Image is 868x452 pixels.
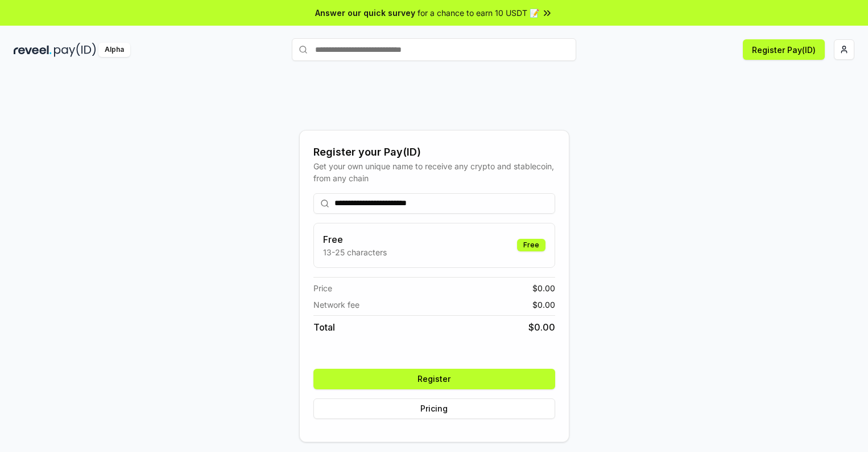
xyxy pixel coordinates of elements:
[532,282,555,294] span: $ 0.00
[14,43,52,57] img: reveel_dark
[313,369,555,389] button: Register
[313,320,335,334] span: Total
[315,7,415,19] span: Answer our quick survey
[313,398,555,419] button: Pricing
[313,160,555,184] div: Get your own unique name to receive any crypto and stablecoin, from any chain
[313,144,555,160] div: Register your Pay(ID)
[313,282,332,294] span: Price
[743,39,825,60] button: Register Pay(ID)
[528,320,555,334] span: $ 0.00
[532,299,555,311] span: $ 0.00
[98,43,130,57] div: Alpha
[517,239,545,251] div: Free
[54,43,96,57] img: pay_id
[323,233,387,246] h3: Free
[418,7,539,19] span: for a chance to earn 10 USDT 📝
[323,246,387,258] p: 13-25 characters
[313,299,359,311] span: Network fee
